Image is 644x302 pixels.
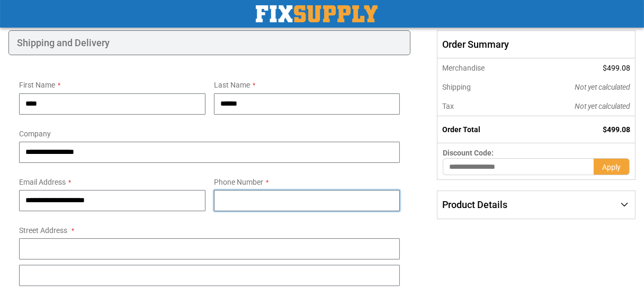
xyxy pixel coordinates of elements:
div: Shipping and Delivery [8,30,410,56]
button: Apply [594,158,630,175]
img: Fix Industrial Supply [256,5,378,22]
span: Order Summary [437,30,636,59]
th: Merchandise [437,58,525,77]
th: Tax [437,97,525,116]
strong: Order Total [442,125,480,134]
span: Last Name [214,81,250,89]
span: Not yet calculated [575,102,630,110]
span: Product Details [442,199,507,210]
span: Not yet calculated [575,83,630,91]
span: First Name [19,81,55,89]
span: Street Address [19,226,67,235]
span: Apply [602,163,621,171]
span: Discount Code: [443,149,494,157]
span: $499.08 [603,125,630,134]
span: Phone Number [214,178,263,186]
span: $499.08 [603,64,630,72]
span: Shipping [442,83,471,91]
span: Email Address [19,178,66,186]
a: store logo [256,5,378,22]
span: Company [19,130,51,138]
